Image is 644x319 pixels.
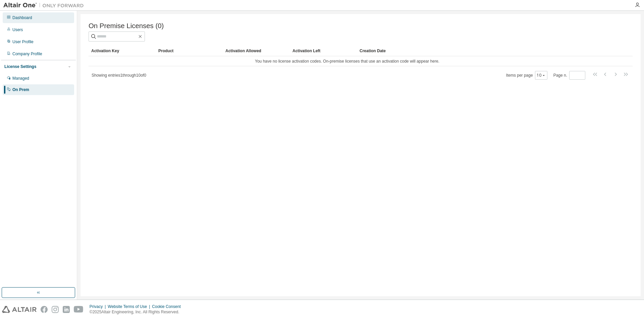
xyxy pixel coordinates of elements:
[12,15,32,20] div: Dashboard
[12,76,29,81] div: Managed
[12,87,29,92] div: On Prem
[108,304,152,309] div: Website Terms of Use
[12,51,42,57] div: Company Profile
[91,46,153,56] div: Activation Key
[292,46,354,56] div: Activation Left
[92,73,146,78] span: Showing entries 1 through 10 of 0
[225,46,287,56] div: Activation Allowed
[74,306,84,313] img: youtube.svg
[360,46,603,56] div: Creation Date
[41,306,48,313] img: facebook.svg
[158,46,220,56] div: Product
[537,73,546,78] button: 10
[3,2,87,9] img: Altair One
[89,22,164,30] span: On Premise Licenses (0)
[12,27,23,32] div: Users
[89,56,606,66] td: You have no license activation codes. On-premise licenses that use an activation code will appear...
[90,309,185,315] p: © 2025 Altair Engineering, Inc. All Rights Reserved.
[90,304,108,309] div: Privacy
[506,71,547,80] span: Items per page
[52,306,59,313] img: instagram.svg
[4,64,36,69] div: License Settings
[152,304,184,309] div: Cookie Consent
[12,39,34,45] div: User Profile
[2,306,37,313] img: altair_logo.svg
[63,306,70,313] img: linkedin.svg
[553,71,585,80] span: Page n.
